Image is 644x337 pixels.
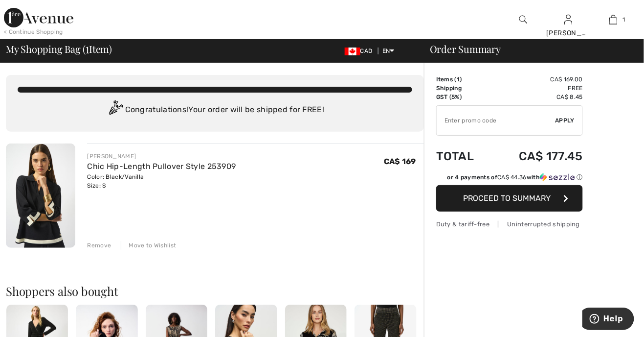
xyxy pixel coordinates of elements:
img: search the website [519,14,528,25]
img: Sezzle [540,173,575,182]
td: Total [436,140,491,173]
img: Congratulation2.svg [106,100,125,120]
div: Duty & tariff-free | Uninterrupted shipping [436,219,583,229]
img: Chic Hip-Length Pullover Style 253909 [6,144,75,248]
td: Free [491,84,583,93]
span: 1 [86,42,89,54]
div: Color: Black/Vanilla Size: S [87,172,236,190]
h2: Shoppers also bought [6,285,424,297]
iframe: Opens a widget where you can find more information [582,308,634,332]
a: Sign In [564,15,573,24]
div: or 4 payments ofCA$ 44.36withSezzle Click to learn more about Sezzle [436,173,583,185]
span: My Shopping Bag ( Item) [6,44,112,54]
span: CA$ 44.36 [497,174,527,181]
div: Move to Wishlist [121,241,177,250]
a: 1 [592,14,636,25]
span: 1 [457,76,460,83]
div: [PERSON_NAME] [547,28,591,38]
a: Chic Hip-Length Pullover Style 253909 [87,162,236,171]
span: Apply [555,116,575,125]
button: Proceed to Summary [436,185,583,212]
div: Congratulations! Your order will be shipped for FREE! [18,100,412,120]
img: My Info [564,14,573,25]
span: 1 [622,15,625,24]
td: Items ( ) [436,75,491,84]
div: < Continue Shopping [4,27,63,36]
span: Proceed to Summary [464,193,551,203]
div: or 4 payments of with [447,173,583,182]
img: My Bag [609,14,618,25]
td: CA$ 177.45 [491,140,583,173]
span: CA$ 169 [384,157,416,166]
img: Canadian Dollar [345,48,360,55]
div: Remove [87,241,111,250]
img: 1ère Avenue [4,8,73,27]
td: Shipping [436,84,491,93]
span: CAD [345,48,377,54]
div: [PERSON_NAME] [87,152,236,161]
td: CA$ 169.00 [491,75,583,84]
input: Promo code [437,106,555,135]
td: GST (5%) [436,93,491,101]
span: EN [382,48,395,54]
td: CA$ 8.45 [491,93,583,101]
div: Order Summary [418,44,638,54]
